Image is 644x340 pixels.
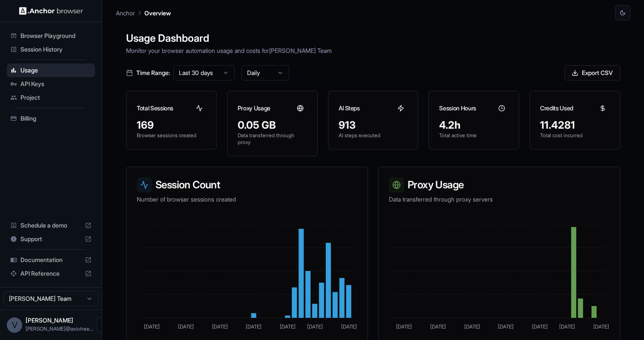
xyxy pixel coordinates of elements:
[137,104,173,112] h3: Total Sessions
[238,132,307,146] p: Data transferred through proxy
[540,104,573,112] h3: Credits Used
[26,317,73,324] span: Vipin Tanna
[389,177,609,193] h3: Proxy Usage
[19,7,83,15] img: Anchor Logo
[339,132,408,139] p: AI steps executed
[20,114,92,123] span: Billing
[136,69,170,77] span: Time Range:
[439,118,509,132] div: 4.2h
[20,66,92,75] span: Usage
[26,326,93,332] span: vipin@axiotree.com
[7,267,95,280] div: API Reference
[97,317,112,333] button: Open menu
[7,29,95,43] div: Browser Playground
[137,177,357,193] h3: Session Count
[559,323,575,330] tspan: [DATE]
[20,221,81,230] span: Schedule a demo
[593,323,609,330] tspan: [DATE]
[464,323,480,330] tspan: [DATE]
[20,32,92,40] span: Browser Playground
[540,132,609,139] p: Total cost incurred
[7,317,22,333] div: V
[20,45,92,54] span: Session History
[396,323,412,330] tspan: [DATE]
[540,118,609,132] div: 11.4281
[339,104,360,112] h3: AI Steps
[7,232,95,246] div: Support
[7,112,95,125] div: Billing
[238,118,307,132] div: 0.05 GB
[341,323,357,330] tspan: [DATE]
[246,323,262,330] tspan: [DATE]
[116,9,135,17] p: Anchor
[339,118,408,132] div: 913
[144,9,171,17] p: Overview
[238,104,270,112] h3: Proxy Usage
[389,195,609,204] p: Data transferred through proxy servers
[532,323,548,330] tspan: [DATE]
[7,63,95,77] div: Usage
[20,269,81,278] span: API Reference
[7,253,95,267] div: Documentation
[7,219,95,232] div: Schedule a demo
[126,46,620,55] p: Monitor your browser automation usage and costs for [PERSON_NAME] Team
[144,323,160,330] tspan: [DATE]
[20,235,81,243] span: Support
[439,104,476,112] h3: Session Hours
[498,323,514,330] tspan: [DATE]
[564,65,620,81] button: Export CSV
[126,31,620,46] h1: Usage Dashboard
[7,43,95,56] div: Session History
[20,256,81,264] span: Documentation
[307,323,323,330] tspan: [DATE]
[137,118,206,132] div: 169
[116,8,171,17] nav: breadcrumb
[439,132,509,139] p: Total active time
[430,323,446,330] tspan: [DATE]
[7,91,95,104] div: Project
[137,195,357,204] p: Number of browser sessions created
[7,77,95,91] div: API Keys
[137,132,206,139] p: Browser sessions created
[212,323,228,330] tspan: [DATE]
[178,323,194,330] tspan: [DATE]
[280,323,296,330] tspan: [DATE]
[20,80,92,88] span: API Keys
[20,93,92,102] span: Project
